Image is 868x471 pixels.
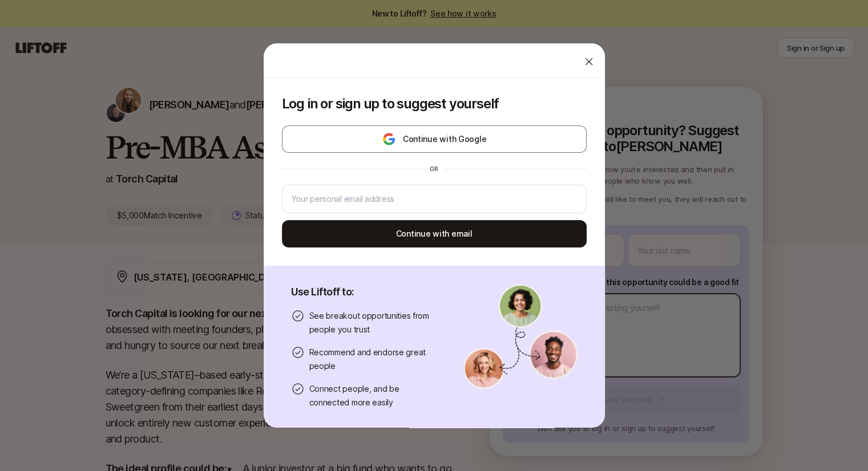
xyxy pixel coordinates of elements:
[309,309,436,336] p: See breakout opportunities from people you trust
[292,192,577,206] input: Your personal email address
[463,284,578,389] img: signup-banner
[282,96,587,112] p: Log in or sign up to suggest yourself
[309,382,436,409] p: Connect people, and be connected more easily
[282,125,587,153] button: Continue with Google
[282,220,587,247] button: Continue with email
[382,132,396,146] img: google-logo
[425,164,443,173] div: or
[291,284,436,300] p: Use Liftoff to:
[309,346,436,373] p: Recommend and endorse great people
